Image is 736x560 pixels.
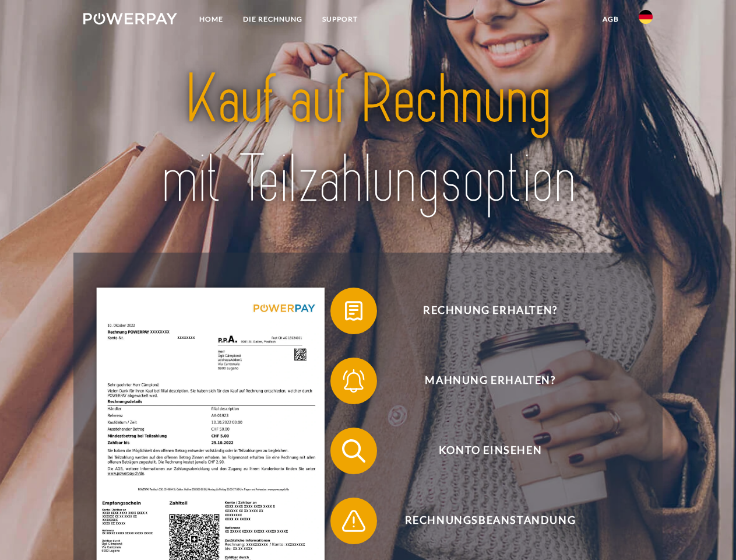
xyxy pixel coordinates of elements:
img: de [639,10,653,24]
a: agb [593,9,629,30]
a: Home [189,9,233,30]
button: Konto einsehen [330,428,633,474]
button: Mahnung erhalten? [330,358,633,404]
img: qb_bell.svg [339,366,368,395]
img: qb_search.svg [339,436,368,466]
span: Rechnung erhalten? [347,288,633,334]
img: qb_warning.svg [339,506,368,535]
img: title-powerpay_de.svg [111,56,625,223]
img: logo-powerpay-white.svg [83,13,177,24]
img: qb_bill.svg [339,296,368,325]
span: Rechnungsbeanstandung [347,498,633,544]
button: Rechnungsbeanstandung [330,498,633,544]
span: Konto einsehen [347,428,633,474]
span: Mahnung erhalten? [347,358,633,404]
a: DIE RECHNUNG [233,9,312,30]
a: SUPPORT [312,9,368,30]
button: Rechnung erhalten? [330,288,633,334]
